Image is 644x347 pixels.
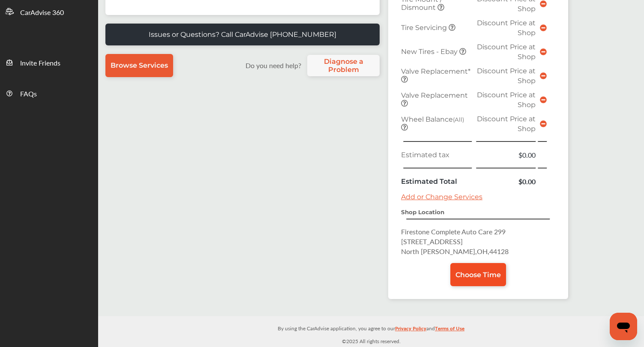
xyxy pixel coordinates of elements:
[401,209,444,215] strong: Shop Location
[105,54,173,77] a: Browse Services
[610,313,637,340] iframe: Button to launch messaging window
[435,323,464,337] a: Terms of Use
[98,316,644,347] div: © 2025 All rights reserved.
[453,116,464,123] small: (All)
[312,57,375,74] span: Diagnose a Problem
[401,24,449,32] span: Tire Servicing
[474,148,538,162] td: $0.00
[455,271,501,279] span: Choose Time
[401,227,506,236] span: Firestone Complete Auto Care 299
[401,236,463,246] span: [STREET_ADDRESS]
[20,58,60,69] span: Invite Friends
[241,60,305,70] label: Do you need help?
[395,323,426,337] a: Privacy Policy
[399,174,474,188] td: Estimated Total
[307,55,380,76] a: Diagnose a Problem
[401,91,468,99] span: Valve Replacement
[477,91,536,109] span: Discount Price at Shop
[401,115,464,123] span: Wheel Balance
[450,263,506,286] a: Choose Time
[149,30,336,39] p: Issues or Questions? Call CarAdvise [PHONE_NUMBER]
[401,48,459,56] span: New Tires - Ebay
[20,89,37,100] span: FAQs
[20,7,64,18] span: CarAdvise 360
[401,193,482,201] a: Add or Change Services
[477,19,536,37] span: Discount Price at Shop
[477,115,536,133] span: Discount Price at Shop
[477,43,536,61] span: Discount Price at Shop
[477,67,536,85] span: Discount Price at Shop
[105,24,380,45] a: Issues or Questions? Call CarAdvise [PHONE_NUMBER]
[399,148,474,162] td: Estimated tax
[401,67,470,75] span: Valve Replacement*
[401,246,509,256] span: North [PERSON_NAME] , OH , 44128
[111,61,168,69] span: Browse Services
[474,174,538,188] td: $0.00
[98,323,644,332] p: By using the CarAdvise application, you agree to our and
